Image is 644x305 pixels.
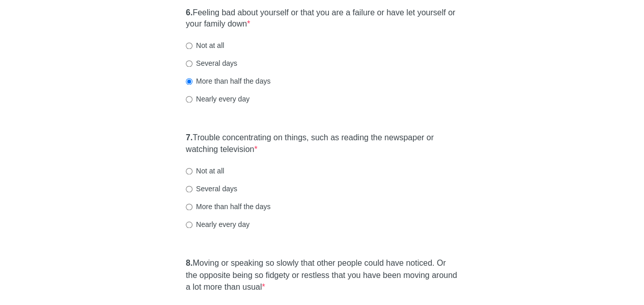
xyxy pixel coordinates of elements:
input: Several days [186,60,192,67]
input: More than half the days [186,78,192,85]
label: Not at all [186,40,224,50]
label: Several days [186,184,237,194]
label: Not at all [186,166,224,176]
input: Not at all [186,42,192,49]
input: Nearly every day [186,221,192,228]
label: Feeling bad about yourself or that you are a failure or have let yourself or your family down [186,7,458,31]
label: More than half the days [186,76,270,86]
label: Moving or speaking so slowly that other people could have noticed. Or the opposite being so fidge... [186,258,458,293]
label: Several days [186,58,237,68]
strong: 8. [186,259,192,267]
strong: 7. [186,133,192,142]
label: Nearly every day [186,94,249,104]
input: Not at all [186,168,192,174]
label: More than half the days [186,201,270,212]
label: Nearly every day [186,219,249,230]
strong: 6. [186,8,192,17]
input: Several days [186,186,192,192]
input: Nearly every day [186,96,192,103]
input: More than half the days [186,204,192,210]
label: Trouble concentrating on things, such as reading the newspaper or watching television [186,132,458,156]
